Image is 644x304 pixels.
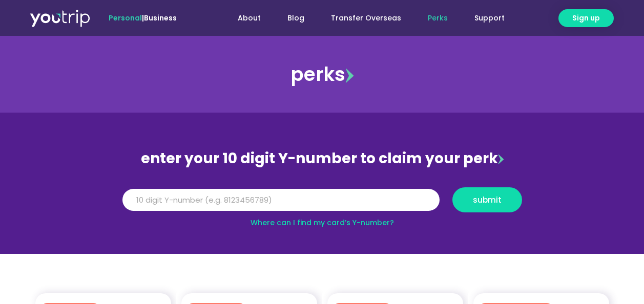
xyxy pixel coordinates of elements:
a: About [224,9,274,28]
a: Sign up [558,9,614,27]
span: Sign up [572,13,600,24]
button: submit [452,187,522,212]
a: Blog [274,9,318,28]
div: enter your 10 digit Y-number to claim your perk [117,145,527,172]
a: Business [144,13,177,23]
input: 10 digit Y-number (e.g. 8123456789) [122,189,440,211]
a: Support [461,9,518,28]
span: | [109,13,177,23]
form: Y Number [122,187,522,220]
a: Perks [414,9,461,28]
a: Transfer Overseas [318,9,414,28]
span: submit [473,196,502,204]
nav: Menu [204,9,518,28]
a: Where can I find my card’s Y-number? [251,218,394,228]
span: Personal [109,13,142,23]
